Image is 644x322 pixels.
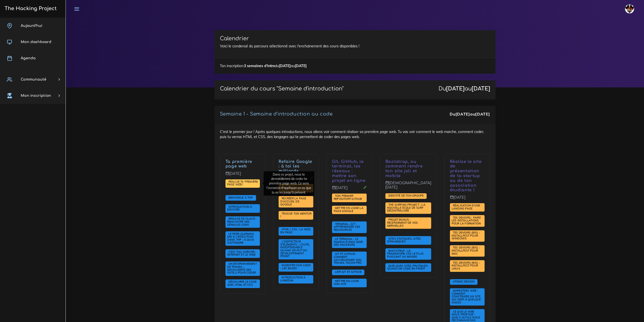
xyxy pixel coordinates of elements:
a: Introduction à Discord [227,205,252,212]
a: Indenter son code : les bases [280,264,310,270]
p: Réalise le site de présentation de ta startup ou de ton association étudiante ! [450,159,485,193]
div: Dans ce projet, nous te demanderons de coder ta première page web. Ce sera l'occasion d'appliquer... [264,171,314,196]
a: Refaire Google : à toi les milliards [279,159,312,174]
p: Voici le condensé du parcours sélectionné avec l'enchainement des cours disponibles ! [220,44,490,49]
span: Recréer la page d'accueil de Google [280,197,306,206]
div: Ton inscription: du au [215,58,495,74]
span: Quelques sites pratiques quand on code en front [387,264,428,271]
strong: 3 semaines d'intro [244,64,275,68]
span: Git et GitHub : comment sauvegarder son travail façon pro [334,252,363,264]
strong: [DATE] [446,86,465,92]
span: Tes devoirs (bis) : Installfest pour Linux [452,261,480,270]
span: Indenter son code : les bases [280,263,310,270]
span: Communauté [21,78,46,81]
a: Le Peer learning mis à l'exécution dans THP : à quoi s'attendre [227,232,254,245]
span: Introduction à LinkedIn [280,276,305,282]
a: Introduction à LinkedIn [280,276,305,282]
span: Mettre en ligne son site [334,279,359,286]
span: Réalisation d'une landing page [452,204,480,210]
span: Brisage de glace : rencontre des géniales gens [227,217,257,226]
span: Réalise ta première page web ! [227,180,258,186]
span: Trouve ton mentor ! [280,212,311,218]
span: Tes devoirs (bis) : Installfest pour MAC [452,246,480,255]
a: L'inspecteur d'éléments : l'outil indispensable quand on fait du développement front [280,240,310,258]
a: Un environnement de travail : découverte des outils pour coder [227,262,257,275]
div: Du au [450,111,490,117]
span: Le Peer learning mis à l'exécution dans THP : à quoi s'attendre [227,232,254,244]
h3: Calendrier [220,35,490,42]
span: The Surfing Project : la nouvelle école de surf décentralisée [387,203,425,212]
span: HTML / CSS : la mise en page [280,228,310,234]
strong: [DATE] [475,111,490,117]
p: [DATE] [225,172,260,180]
a: HTML / CSS : la mise en page [280,228,310,234]
span: Un environnement de travail : découverte des outils pour coder [227,262,257,274]
a: Trouve ton mentor ! [280,212,311,219]
strong: [DATE] [455,111,470,117]
span: Marketing web : comment construire un site qui sert à quelque chose [452,289,481,304]
span: Découvrir le code avec HTML et CSS [227,280,257,287]
p: [DEMOGRAPHIC_DATA][DATE] [385,181,431,193]
a: Bienvenue à THP [227,196,254,199]
span: Agenda [21,56,35,60]
span: Sites statiques, sites dynamiques [387,237,421,243]
span: PROJET BONUS : recensement de vos merveilles [387,218,418,227]
span: Aujourd'hui [21,24,42,28]
span: Mon inscription [21,94,51,98]
span: Atomic Design [452,280,476,283]
span: L'inspecteur d'éléments : l'outil indispensable quand on fait du développement front [280,240,310,258]
span: Introduction à Discord [227,205,252,212]
span: Identité de ton groupe [387,194,425,197]
a: Recréer la page d'accueil de Google [280,197,306,206]
strong: [DATE] [295,64,307,68]
p: [DATE] [450,195,485,203]
p: Bootstrap, ou comment rendre ton site joli et mobile [385,159,431,178]
a: Semaine 1 - Semaine d'introduction au code [220,111,333,117]
a: Brisage de glace : rencontre des géniales gens [227,217,257,226]
span: Tes devoirs (bis) : Installfest pour Windows [452,231,480,240]
div: Du au [439,86,490,92]
a: Réalise ta première page web ! [227,180,258,187]
span: Bootstrap : le framework CSS le plus puissant au monde [387,249,424,258]
p: [DATE] [332,186,367,194]
p: Calendrier du cours "Semaine d'introduction" [220,86,344,92]
strong: [DATE] [279,64,291,68]
span: C'est pas sorcier : internet et le web [227,250,257,257]
span: Mettre en ligne la page Google [334,206,363,213]
p: Git, GitHub, le terminal, les réseaux : mettre son projet en ligne [332,159,367,183]
img: avatar [625,4,634,13]
span: Tes devoirs : faire les installations pour la formation [452,216,482,225]
a: C'est pas sorcier : internet et le web [227,250,257,257]
span: Terminal, Git : appréhender ces ressources [334,222,360,232]
a: Ta première page web [225,159,253,169]
strong: [DATE] [472,86,490,92]
span: Le terminal : le fameux écran noir des hackeurs [334,237,363,247]
h3: The Hacking Project [3,6,57,11]
span: Lier Git et Github [334,270,363,274]
span: Ton premier repository GitHub [334,194,363,201]
span: Mon dashboard [21,40,51,44]
a: Découvrir le code avec HTML et CSS [227,280,257,287]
